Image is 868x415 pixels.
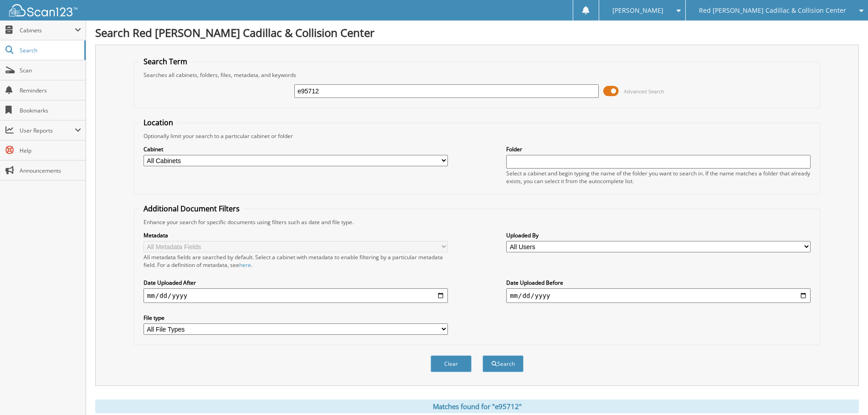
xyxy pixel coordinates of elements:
[20,107,81,114] span: Bookmarks
[139,71,815,79] div: Searches all cabinets, folders, files, metadata, and keywords
[20,26,75,34] span: Cabinets
[144,288,448,303] input: start
[139,56,192,67] legend: Search Term
[144,145,448,153] label: Cabinet
[20,167,81,174] span: Announcements
[431,355,472,372] button: Clear
[699,8,846,13] span: Red [PERSON_NAME] Cadillac & Collision Center
[506,169,811,185] div: Select a cabinet and begin typing the name of the folder you want to search in. If the name match...
[20,87,81,94] span: Reminders
[95,400,859,413] div: Matches found for "e95712"
[139,218,815,226] div: Enhance your search for specific documents using filters such as date and file type.
[822,371,868,415] iframe: Chat Widget
[144,314,448,322] label: File type
[506,279,811,287] label: Date Uploaded Before
[139,118,178,128] legend: Location
[483,355,524,372] button: Search
[9,4,77,16] img: scan123-logo-white.svg
[612,8,663,13] span: [PERSON_NAME]
[239,261,251,269] a: here
[624,88,664,95] span: Advanced Search
[144,231,448,239] label: Metadata
[20,147,81,154] span: Help
[506,288,811,303] input: end
[144,253,448,269] div: All metadata fields are searched by default. Select a cabinet with metadata to enable filtering b...
[506,231,811,239] label: Uploaded By
[139,132,815,140] div: Optionally limit your search to a particular cabinet or folder
[20,127,75,134] span: User Reports
[144,279,448,287] label: Date Uploaded After
[95,25,859,40] h1: Search Red [PERSON_NAME] Cadillac & Collision Center
[506,145,811,153] label: Folder
[20,46,80,54] span: Search
[20,67,81,74] span: Scan
[139,204,244,214] legend: Additional Document Filters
